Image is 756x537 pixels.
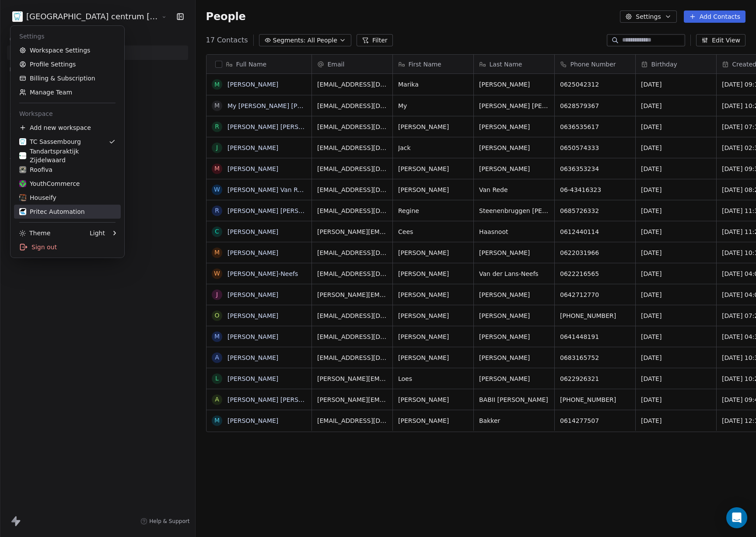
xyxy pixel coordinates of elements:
[641,353,711,362] span: [DATE]
[479,122,549,131] span: [PERSON_NAME]
[6,33,38,46] span: Contacts
[215,353,219,362] div: A
[317,269,387,278] span: [EMAIL_ADDRESS][DOMAIN_NAME]
[479,164,549,173] span: [PERSON_NAME]
[398,395,468,404] span: [PERSON_NAME]
[317,206,387,215] span: [EMAIL_ADDRESS][DOMAIN_NAME]
[328,60,345,69] span: Email
[215,122,219,131] div: R
[317,290,387,299] span: [PERSON_NAME][EMAIL_ADDRESS][DOMAIN_NAME]
[560,227,630,236] span: 0612440114
[641,101,711,110] span: [DATE]
[308,36,337,45] span: All People
[214,80,219,89] div: M
[19,194,26,201] img: Afbeelding1.png
[560,416,630,425] span: 0614277507
[479,185,549,194] span: Van Rede
[398,311,468,320] span: [PERSON_NAME]
[215,206,219,215] div: R
[398,248,468,257] span: [PERSON_NAME]
[6,63,42,76] span: Marketing
[641,374,711,383] span: [DATE]
[214,311,219,320] div: O
[317,374,387,383] span: [PERSON_NAME][EMAIL_ADDRESS][DOMAIN_NAME]
[14,71,121,85] a: Billing & Subscription
[14,43,121,57] a: Workspace Settings
[641,206,711,215] span: [DATE]
[641,122,711,131] span: [DATE]
[227,396,331,403] a: [PERSON_NAME] [PERSON_NAME]
[317,311,387,320] span: [EMAIL_ADDRESS][DOMAIN_NAME]
[19,207,85,216] div: Pritec Automation
[398,269,468,278] span: [PERSON_NAME]
[236,60,267,69] span: Full Name
[479,269,549,278] span: Van der Lans-Neefs
[214,269,220,278] div: W
[26,11,159,22] span: [GEOGRAPHIC_DATA] centrum [GEOGRAPHIC_DATA]
[641,164,711,173] span: [DATE]
[398,206,468,215] span: Regine
[14,107,121,121] div: Workspace
[19,180,26,187] img: YC%20tumbnail%20flavicon.png
[227,312,278,319] a: [PERSON_NAME]
[215,374,219,383] div: L
[560,164,630,173] span: 0636353234
[651,60,677,69] span: Birthday
[479,311,549,320] span: [PERSON_NAME]
[12,11,23,22] img: cropped-favo.png
[479,353,549,362] span: [PERSON_NAME]
[6,154,28,167] span: Tools
[14,85,121,99] a: Manage Team
[19,138,26,145] img: cropped-favo.png
[317,416,387,425] span: [EMAIL_ADDRESS][DOMAIN_NAME]
[227,375,278,382] a: [PERSON_NAME]
[560,248,630,257] span: 0622031966
[149,518,189,525] span: Help & Support
[317,101,387,110] span: [EMAIL_ADDRESS][DOMAIN_NAME]
[641,248,711,257] span: [DATE]
[560,290,630,299] span: 0642712770
[479,206,549,215] span: Steenenbruggen [PERSON_NAME]
[214,185,220,194] div: W
[227,123,331,130] a: [PERSON_NAME] [PERSON_NAME]
[227,165,278,172] a: [PERSON_NAME]
[398,80,468,89] span: Marika
[479,290,549,299] span: [PERSON_NAME]
[560,101,630,110] span: 0628579367
[409,60,441,69] span: First Name
[19,208,26,215] img: b646f82e.png
[398,164,468,173] span: [PERSON_NAME]
[684,10,745,23] button: Add Contacts
[227,207,331,214] a: [PERSON_NAME] [PERSON_NAME]
[398,353,468,362] span: [PERSON_NAME]
[641,227,711,236] span: [DATE]
[215,395,219,404] div: A
[214,101,219,110] div: M
[227,144,278,151] a: [PERSON_NAME]
[216,143,217,152] div: J
[19,165,52,174] div: Roofiva
[227,249,278,256] a: [PERSON_NAME]
[479,101,549,110] span: [PERSON_NAME] [PERSON_NAME]
[14,121,121,135] div: Add new workspace
[479,80,549,89] span: [PERSON_NAME]
[560,311,630,320] span: [PHONE_NUMBER]
[206,35,248,45] span: 17 Contacts
[90,229,105,237] div: Light
[227,417,278,424] a: [PERSON_NAME]
[6,108,29,122] span: Sales
[227,270,298,277] a: [PERSON_NAME]-Neefs
[479,143,549,152] span: [PERSON_NAME]
[560,374,630,383] span: 0622926321
[620,10,676,23] button: Settings
[214,164,219,173] div: M
[398,290,468,299] span: [PERSON_NAME]
[19,137,81,146] div: TC Sassembourg
[560,395,630,404] span: [PHONE_NUMBER]
[19,179,80,188] div: YouthCommerce
[317,395,387,404] span: [PERSON_NAME][EMAIL_ADDRESS][DOMAIN_NAME]
[479,395,549,404] span: BABII [PERSON_NAME]
[19,193,56,202] div: Houseify
[641,290,711,299] span: [DATE]
[357,34,393,46] button: Filter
